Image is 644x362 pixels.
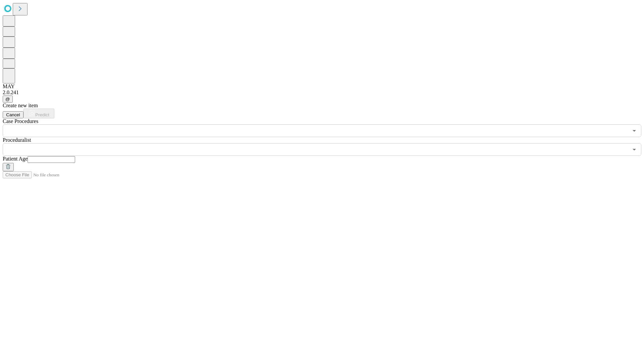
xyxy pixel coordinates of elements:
[3,111,23,118] button: Cancel
[3,103,38,108] span: Create new item
[3,83,641,89] div: MAY
[3,89,641,96] div: 2.0.241
[23,109,54,118] button: Predict
[3,156,28,162] span: Patient Age
[3,137,31,143] span: Proceduralist
[35,112,49,117] span: Predict
[3,118,38,124] span: Scheduled Procedure
[630,145,639,154] button: Open
[630,126,639,135] button: Open
[6,112,20,117] span: Cancel
[3,96,13,103] button: @
[5,97,10,102] span: @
